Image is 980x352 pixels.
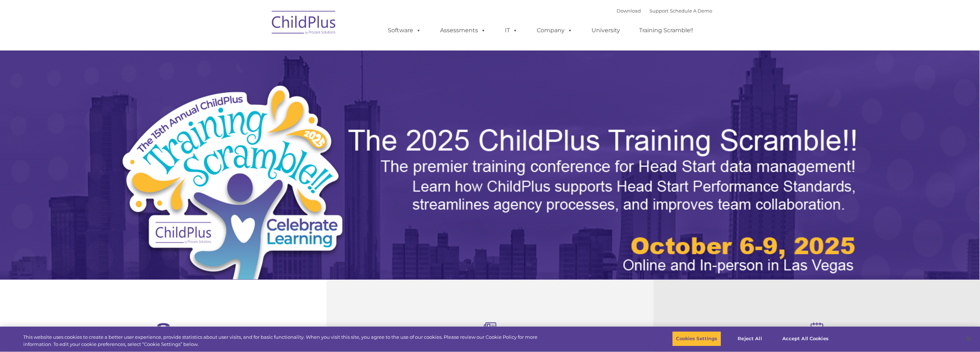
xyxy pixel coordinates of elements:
a: Support [650,8,668,14]
img: ChildPlus by Procare Solutions [268,6,340,42]
a: Software [381,23,428,38]
a: Schedule A Demo [670,8,712,14]
div: This website uses cookies to create a better user experience, provide statistics about user visit... [23,334,539,348]
span: Last name [100,47,121,53]
button: Cookies Settings [672,331,721,346]
a: Assessments [433,23,493,38]
button: Reject All [727,331,772,346]
button: Accept All Cookies [778,331,832,346]
a: Company [530,23,580,38]
span: Phone number [100,77,130,82]
a: IT [498,23,525,38]
button: Close [961,331,976,347]
a: Training Scramble!! [632,23,700,38]
a: University [584,23,627,38]
a: Download [617,8,641,14]
font: | [617,8,712,14]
